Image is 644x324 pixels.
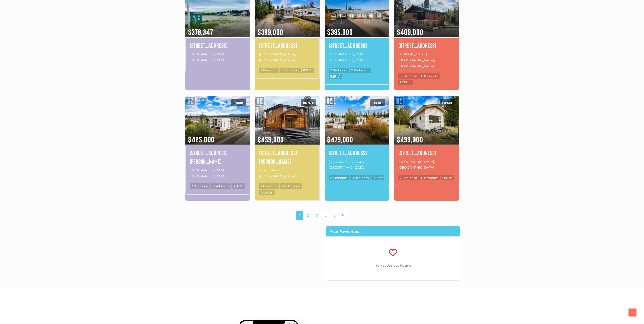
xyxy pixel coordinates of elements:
[313,211,321,220] a: 3
[259,183,279,189] span: 2 Bedroom
[339,74,340,77] sup: 2
[330,211,338,220] a: 5
[255,128,320,145] span: $459,000
[301,99,316,106] span: For sale
[441,175,454,180] span: 980 ft
[280,183,302,189] span: 2 Bathroom
[185,128,250,145] span: $425,000
[259,148,316,165] a: [STREET_ADDRESS][PERSON_NAME]
[329,175,349,180] span: 2 Bedroom
[242,184,243,187] sup: 2
[398,80,413,85] span: 1,673 ft
[329,148,385,157] a: [STREET_ADDRESS]
[296,211,303,220] span: 1
[259,41,316,50] a: [STREET_ADDRESS]
[259,190,275,195] span: 2,000 ft
[329,41,385,50] a: [STREET_ADDRESS]
[325,95,389,145] img: 89 SANDPIPER DRIVE, Whitehorse, Yukon
[419,175,440,180] span: 1 Bathroom
[311,68,313,71] sup: 2
[350,68,371,73] span: 2 Bathroom
[398,41,455,50] a: [STREET_ADDRESS]
[259,167,316,180] p: Yukon Wide, [GEOGRAPHIC_DATA]
[329,158,385,171] p: [GEOGRAPHIC_DATA], [GEOGRAPHIC_DATA]
[190,51,246,64] p: [GEOGRAPHIC_DATA], [GEOGRAPHIC_DATA]
[398,51,455,70] p: [PERSON_NAME][GEOGRAPHIC_DATA], [GEOGRAPHIC_DATA]
[394,95,459,145] img: 2 LUPIN PLACE, Whitehorse, Yukon
[304,211,312,220] a: 2
[259,51,316,64] p: [GEOGRAPHIC_DATA], [GEOGRAPHIC_DATA]
[259,68,279,73] span: 2 Bedroom
[329,51,385,64] p: [GEOGRAPHIC_DATA], [GEOGRAPHIC_DATA]
[382,175,383,178] sup: 2
[190,183,210,189] span: 2 Bedroom
[190,148,246,165] a: [STREET_ADDRESS][PERSON_NAME]
[255,21,320,37] span: $389,000
[398,73,419,79] span: 2 Bedroom
[398,175,419,180] span: 2 Bedroom
[398,148,455,157] a: [STREET_ADDRESS]
[371,175,384,180] span: 980 ft
[339,211,347,220] a: »
[211,183,231,189] span: 1 Bathroom
[302,68,314,73] span: 810 ft
[231,99,246,106] span: For sale
[350,175,370,180] span: 1 Bathroom
[280,68,301,73] span: 1 Bathroom
[330,229,359,234] strong: Your Favourites
[326,262,460,269] p: No Favourites Found
[190,41,246,50] a: [STREET_ADDRESS]
[255,95,320,145] img: 28198 ROBERT CAMPBELL HIGHWAY, Yukon Wide, Yukon
[410,80,411,83] sup: 2
[398,158,455,171] p: [GEOGRAPHIC_DATA], [GEOGRAPHIC_DATA]
[394,21,459,37] span: $409,000
[185,95,250,145] img: 2-20 WANN ROAD, Whitehorse, Yukon
[325,21,389,37] span: $395,000
[322,211,330,220] span: …
[232,183,245,189] span: 750 ft
[272,190,274,193] sup: 2
[329,68,349,73] span: 2 Bedroom
[325,128,389,145] span: $479,000
[370,99,385,106] span: For sale
[329,74,342,79] span: 859 ft
[394,128,459,145] span: $499,000
[190,167,246,180] p: [GEOGRAPHIC_DATA], [GEOGRAPHIC_DATA]
[451,175,452,178] sup: 2
[440,99,455,106] span: For sale
[419,73,440,79] span: 1 Bathroom
[185,21,250,37] span: $378,347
